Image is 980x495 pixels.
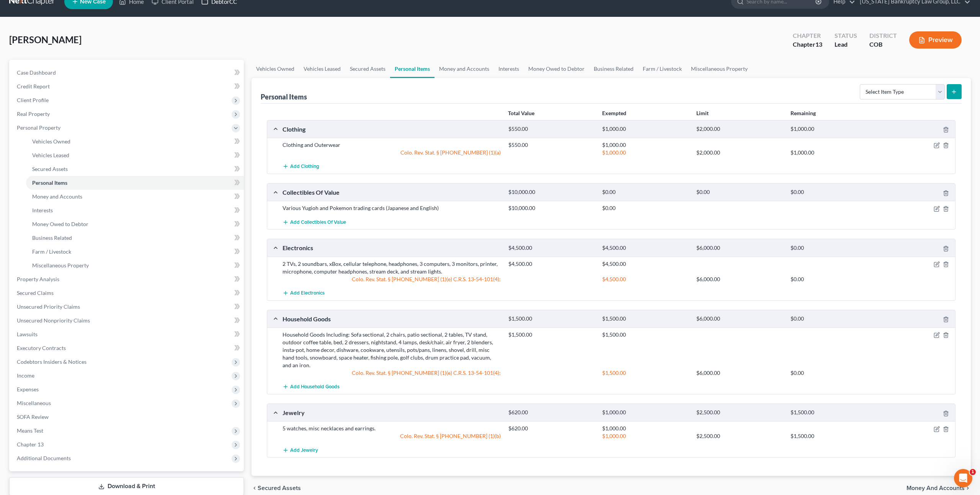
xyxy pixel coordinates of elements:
span: Client Profile [17,97,49,103]
span: Unsecured Priority Claims [17,303,80,310]
div: $620.00 [505,425,599,432]
span: SOFA Review [17,414,49,420]
a: Lawsuits [11,327,244,341]
a: Case Dashboard [11,66,244,80]
i: chevron_right [965,485,971,491]
span: Add Jewelry [290,447,318,453]
span: Farm / Livestock [32,248,71,255]
a: Secured Assets [345,60,390,78]
a: Credit Report [11,80,244,93]
div: Colo. Rev. Stat. § [PHONE_NUMBER] (1)(e) C.R.S. 13-54-101(4); [279,369,505,377]
span: Add Household Goods [290,384,340,390]
strong: Remaining [791,110,816,116]
span: Income [17,372,34,379]
div: $550.00 [505,141,599,149]
a: Property Analysis [11,272,244,286]
div: $4,500.00 [598,244,693,252]
div: Household Goods Including: Sofa sectional, 2 chairs, patio sectional, 2 tables, TV stand, outdoor... [279,331,505,369]
span: 13 [815,41,822,48]
span: Add Collectibles Of Value [290,219,346,225]
div: $620.00 [505,409,599,416]
span: Property Analysis [17,276,59,282]
div: $1,500.00 [505,315,599,322]
div: $6,000.00 [693,244,787,252]
span: Executory Contracts [17,345,66,351]
span: Money and Accounts [906,485,965,491]
div: Colo. Rev. Stat. § [PHONE_NUMBER] (1)(a) [279,149,505,156]
div: Lead [835,40,857,49]
div: $0.00 [598,204,693,212]
div: $1,000.00 [787,125,881,133]
div: Chapter [793,40,822,49]
button: Add Collectibles Of Value [283,215,346,229]
span: Vehicles Owned [32,138,70,145]
div: $2,500.00 [693,409,787,416]
a: Personal Items [390,60,434,78]
a: Money Owed to Debtor [524,60,589,78]
button: Add Clothing [283,160,319,174]
a: Secured Claims [11,286,244,300]
div: $4,500.00 [598,260,693,268]
div: Clothing [279,125,505,133]
a: Interests [26,204,244,217]
div: $10,000.00 [505,204,599,212]
div: $0.00 [693,189,787,196]
div: $4,500.00 [505,244,599,252]
div: $4,500.00 [598,275,693,283]
div: $6,000.00 [693,315,787,322]
div: Colo. Rev. Stat. § [PHONE_NUMBER] (1)(b) [279,432,505,440]
a: Vehicles Owned [26,135,244,148]
a: Money and Accounts [26,190,244,204]
div: Various Yugioh and Pokemon trading cards (Japanese and English) [279,204,505,212]
div: $1,000.00 [598,432,693,440]
span: Miscellaneous Property [32,262,89,269]
span: Chapter 13 [17,441,44,448]
i: chevron_left [252,485,258,491]
div: $4,500.00 [505,260,599,268]
strong: Total Value [508,110,534,116]
div: $6,000.00 [693,369,787,377]
div: $10,000.00 [505,189,599,196]
div: Clothing and Outerwear [279,141,505,149]
div: 2 TVs, 2 soundbars, xBox, cellular telephone, headphones, 3 computers, 3 monitors, printer, micro... [279,260,505,275]
div: $1,500.00 [598,331,693,339]
strong: Exempted [602,110,626,116]
a: Farm / Livestock [638,60,686,78]
button: chevron_left Secured Assets [252,485,301,491]
a: Business Related [589,60,638,78]
div: $1,000.00 [598,425,693,432]
a: Farm / Livestock [26,245,244,259]
a: Interests [494,60,524,78]
div: $0.00 [787,369,881,377]
div: 5 watches, misc necklaces and earrings. [279,425,505,432]
div: $2,000.00 [693,149,787,156]
span: Lawsuits [17,331,38,337]
button: Money and Accounts chevron_right [906,485,971,491]
button: Add Electronics [283,286,325,300]
span: Money Owed to Debtor [32,221,88,227]
a: Business Related [26,231,244,245]
div: $1,000.00 [598,149,693,156]
div: $2,500.00 [693,432,787,440]
iframe: Intercom live chat [954,469,972,487]
span: Unsecured Nonpriority Claims [17,317,90,324]
a: Executory Contracts [11,341,244,355]
span: Vehicles Leased [32,152,69,158]
div: Colo. Rev. Stat. § [PHONE_NUMBER] (1)(e) C.R.S. 13-54-101(4); [279,275,505,283]
a: Unsecured Priority Claims [11,300,244,314]
button: Preview [909,31,962,49]
span: Expenses [17,386,39,392]
a: Miscellaneous Property [26,259,244,272]
a: Secured Assets [26,162,244,176]
div: $1,000.00 [598,409,693,416]
a: Vehicles Leased [299,60,345,78]
div: $0.00 [787,275,881,283]
div: $1,000.00 [787,149,881,156]
a: Unsecured Nonpriority Claims [11,314,244,327]
div: $6,000.00 [693,275,787,283]
span: Miscellaneous [17,400,51,406]
div: Jewelry [279,409,505,417]
span: Additional Documents [17,455,71,461]
span: Interests [32,207,53,213]
span: Business Related [32,234,72,241]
